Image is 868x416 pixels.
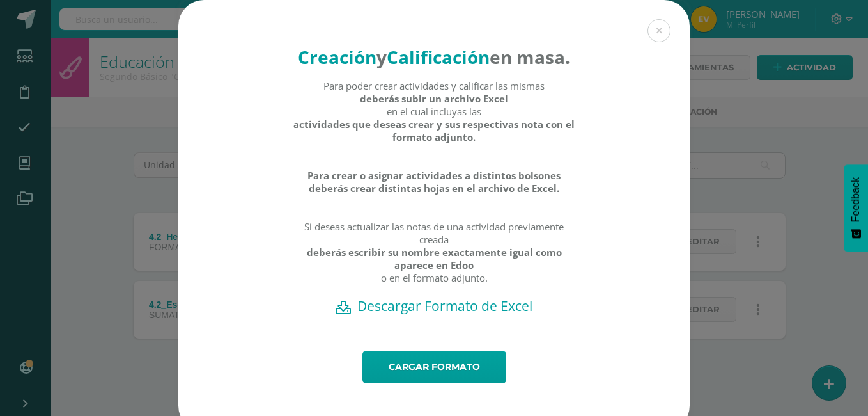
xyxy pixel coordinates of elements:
[362,351,506,383] a: Cargar formato
[293,79,576,297] div: Para poder crear actividades y calificar las mismas en el cual incluyas las Si deseas actualizar ...
[387,45,490,69] strong: Calificación
[850,177,862,222] span: Feedback
[360,92,508,105] strong: deberás subir un archivo Excel
[298,45,376,69] strong: Creación
[376,45,387,69] strong: y
[201,297,667,315] a: Descargar Formato de Excel
[293,169,576,195] strong: Para crear o asignar actividades a distintos bolsones deberás crear distintas hojas en el archivo...
[844,164,868,252] button: Feedback - Mostrar encuesta
[293,118,576,143] strong: actividades que deseas crear y sus respectivas nota con el formato adjunto.
[293,45,576,69] h4: en masa.
[293,246,576,271] strong: deberás escribir su nombre exactamente igual como aparece en Edoo
[647,19,670,42] button: Close (Esc)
